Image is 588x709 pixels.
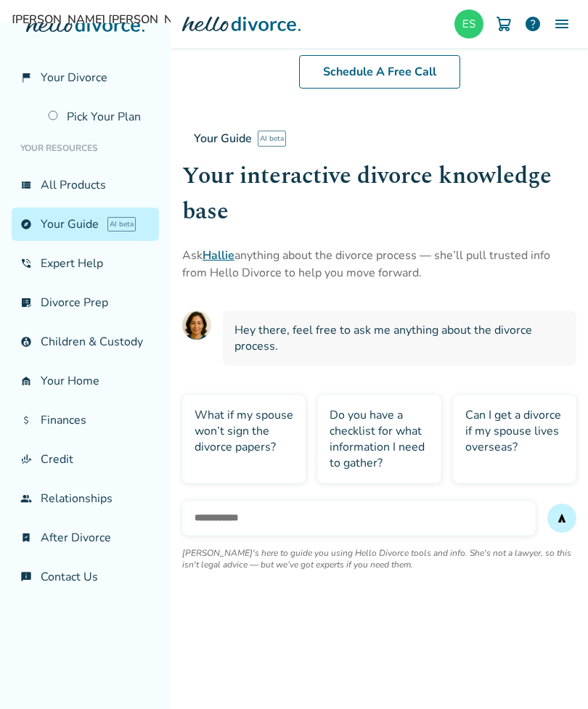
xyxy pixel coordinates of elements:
span: [PERSON_NAME] [PERSON_NAME] [12,12,576,28]
span: attach_money [20,414,32,426]
a: finance_modeCredit [12,443,159,476]
span: send [556,512,568,524]
a: Pick Your Plan [39,100,159,134]
h1: Your interactive divorce knowledge base [182,158,576,229]
div: Do you have a checklist for what information I need to gather? [317,395,441,483]
span: phone_in_talk [20,258,32,269]
span: flag_2 [20,72,32,83]
span: AI beta [258,131,286,147]
a: bookmark_checkAfter Divorce [12,521,159,554]
span: explore [20,218,32,230]
span: finance_mode [20,454,32,465]
a: garage_homeYour Home [12,364,159,398]
span: account_child [20,336,32,348]
span: chat_info [20,571,32,583]
p: Ask anything about the divorce process — she’ll pull trusted info from Hello Divorce to help you ... [182,247,576,282]
span: Your Guide [194,131,252,147]
img: Menu [553,15,571,33]
div: Can I get a divorce if my spouse lives overseas? [453,395,576,483]
li: Your Resources [12,134,159,163]
a: list_alt_checkDivorce Prep [12,286,159,319]
img: Cart [495,15,513,33]
a: phone_in_talkExpert Help [12,247,159,280]
a: groupRelationships [12,482,159,515]
span: bookmark_check [20,532,32,544]
span: view_list [20,179,32,191]
button: send [547,504,576,533]
a: flag_2Your Divorce [12,61,159,94]
a: Hallie [203,247,234,263]
span: Hey there, feel free to ask me anything about the divorce process. [234,322,565,354]
img: AI Assistant [182,311,211,340]
span: list_alt_check [20,297,32,308]
span: AI beta [107,217,136,231]
a: view_listAll Products [12,168,159,202]
a: Schedule A Free Call [299,55,460,89]
a: attach_moneyFinances [12,403,159,437]
img: evelyn.schaaf@outlook.com [454,9,483,38]
a: account_childChildren & Custody [12,325,159,358]
a: help [524,15,542,33]
span: garage_home [20,375,32,387]
p: [PERSON_NAME]'s here to guide you using Hello Divorce tools and info. She's not a lawyer, so this... [182,547,576,570]
a: chat_infoContact Us [12,560,159,594]
span: Your Divorce [41,70,107,86]
a: exploreYour GuideAI beta [12,208,159,241]
div: What if my spouse won’t sign the divorce papers? [182,395,306,483]
span: group [20,493,32,504]
iframe: Chat Widget [515,639,588,709]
